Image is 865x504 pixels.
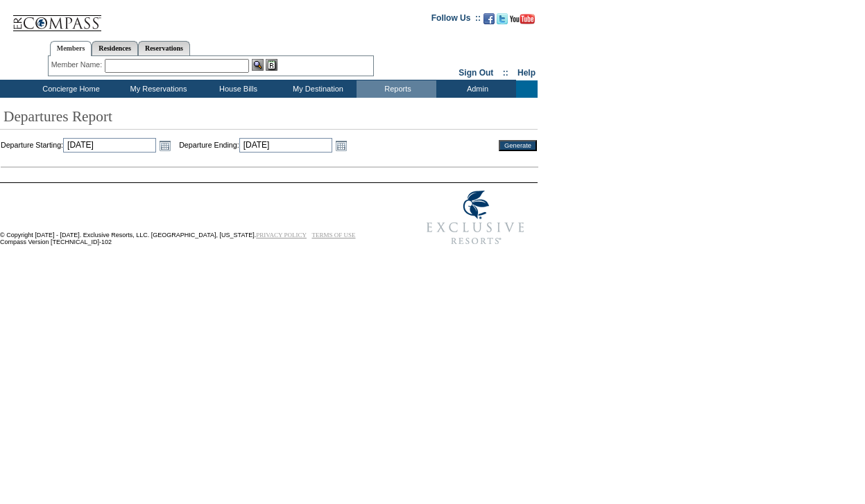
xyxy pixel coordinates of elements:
[483,13,495,24] img: Become our fan on Facebook
[266,59,277,71] img: Reservations
[1,138,483,153] td: Departure Starting: Departure Ending:
[138,41,190,55] a: Reservations
[459,68,493,78] a: Sign Out
[497,17,508,26] a: Follow us on Twitter
[12,3,102,32] img: Compass Home
[510,14,535,24] img: Subscribe to our YouTube Channel
[497,13,508,24] img: Follow us on Twitter
[499,140,537,151] input: Generate
[92,41,138,55] a: Residences
[510,17,535,26] a: Subscribe to our YouTube Channel
[312,232,356,238] a: TERMS OF USE
[22,80,117,98] td: Concierge Home
[157,138,173,153] a: Open the calendar popup.
[50,41,92,56] a: Members
[517,68,536,78] a: Help
[483,17,495,26] a: Become our fan on Facebook
[436,80,516,98] td: Admin
[413,183,538,252] img: Exclusive Resorts
[431,12,481,28] td: Follow Us ::
[277,80,357,98] td: My Destination
[357,80,436,98] td: Reports
[252,59,264,71] img: View
[117,80,197,98] td: My Reservations
[334,138,349,153] a: Open the calendar popup.
[197,80,277,98] td: House Bills
[503,68,508,78] span: ::
[256,232,307,238] a: PRIVACY POLICY
[51,59,105,71] div: Member Name:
